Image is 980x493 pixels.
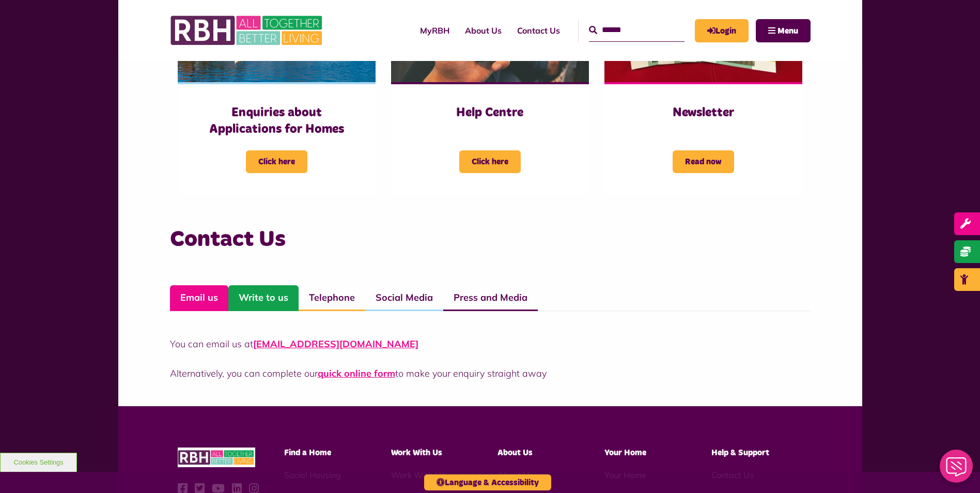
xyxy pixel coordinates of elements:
img: RBH [178,448,255,468]
h3: Newsletter [625,105,782,121]
a: MyRBH [695,19,749,42]
img: RBH [170,10,325,51]
span: Read now [673,150,734,173]
h3: Enquiries about Applications for Homes [198,105,355,137]
iframe: Netcall Web Assistant for live chat [934,446,980,493]
a: Contact Us [711,470,754,480]
a: Your Home [604,470,646,480]
a: About Us [497,470,534,480]
button: Navigation [756,19,811,42]
p: You can email us at [170,337,811,351]
a: Write to us [228,285,299,311]
input: Search [589,19,685,41]
span: Click here [459,150,521,173]
span: Your Home [604,449,646,457]
span: Click here [246,150,307,173]
a: [EMAIL_ADDRESS][DOMAIN_NAME] [253,338,418,350]
a: Work With Us [391,470,445,480]
a: Social Housing - open in a new tab [284,470,341,480]
a: Email us [170,285,228,311]
a: MyRBH [412,17,457,44]
span: Menu [777,27,798,35]
h3: Contact Us [170,225,811,254]
a: quick online form [318,367,395,379]
a: About Us [457,17,509,44]
p: Alternatively, you can complete our to make your enquiry straight away [170,366,811,380]
span: Work With Us [391,449,442,457]
a: Press and Media [443,285,538,311]
a: Contact Us [509,17,568,44]
button: Language & Accessibility [424,474,551,490]
span: Find a Home [284,449,331,457]
span: About Us [497,449,533,457]
h3: Help Centre [412,105,568,121]
span: Help & Support [711,449,769,457]
a: Telephone [299,285,365,311]
a: Social Media [365,285,443,311]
